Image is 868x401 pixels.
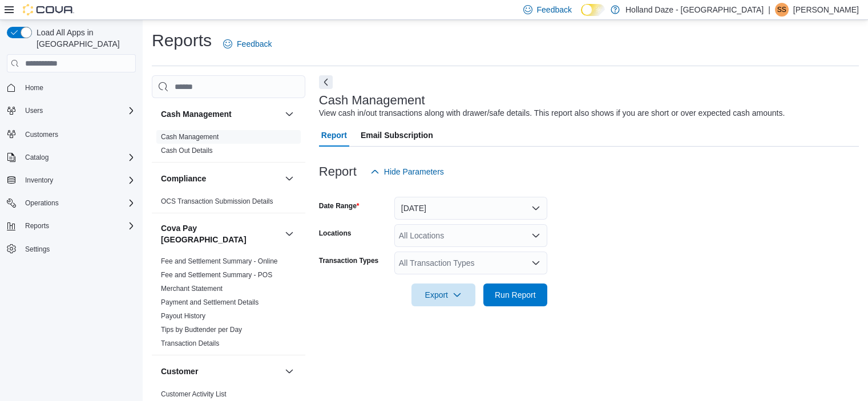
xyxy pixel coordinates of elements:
span: Inventory [25,176,53,185]
input: Dark Mode [581,4,605,16]
span: Reports [25,221,49,230]
div: Cova Pay [GEOGRAPHIC_DATA] [152,254,305,355]
span: Cash Out Details [161,146,213,155]
span: Customers [25,130,58,139]
span: Reports [21,219,136,233]
span: Cash Management [161,132,219,141]
a: Payout History [161,312,205,320]
span: Catalog [25,153,49,162]
img: Cova [23,4,74,15]
button: Settings [2,241,140,257]
button: Compliance [282,172,296,185]
p: | [768,3,770,17]
div: Compliance [152,195,305,213]
span: Email Subscription [361,124,433,147]
span: Operations [21,196,136,210]
span: Operations [25,199,59,208]
span: Transaction Details [161,339,219,348]
span: Customer Activity List [161,390,227,399]
span: Report [321,124,347,147]
span: Hide Parameters [384,166,444,177]
button: Open list of options [531,231,540,240]
span: Export [418,283,469,306]
a: Merchant Statement [161,285,223,293]
button: Customer [161,366,280,377]
button: Home [2,79,140,96]
button: Users [21,104,47,118]
span: SS [777,3,786,17]
span: OCS Transaction Submission Details [161,197,273,206]
span: Users [21,104,136,118]
a: Feedback [219,33,276,55]
span: Feedback [537,4,572,15]
span: Home [25,83,43,92]
button: Customer [282,364,296,378]
button: Users [2,103,140,119]
span: Catalog [21,151,136,164]
p: Holland Daze - [GEOGRAPHIC_DATA] [625,3,764,17]
a: Tips by Budtender per Day [161,326,242,334]
button: Compliance [161,173,280,184]
button: Customers [2,125,140,142]
label: Date Range [319,201,360,210]
button: Cova Pay [GEOGRAPHIC_DATA] [161,222,280,245]
button: Next [319,75,333,89]
button: Cova Pay [GEOGRAPHIC_DATA] [282,227,296,241]
label: Transaction Types [319,256,378,265]
span: Dark Mode [581,16,582,17]
a: Fee and Settlement Summary - Online [161,257,278,265]
h3: Cash Management [161,108,232,120]
span: Load All Apps in [GEOGRAPHIC_DATA] [32,27,136,50]
h3: Report [319,165,357,179]
a: Cash Management [161,133,219,141]
button: Operations [21,196,63,210]
button: Run Report [483,283,547,306]
span: Settings [25,245,50,254]
button: Catalog [21,151,53,164]
a: Settings [21,242,54,256]
a: Payment and Settlement Details [161,298,259,306]
label: Locations [319,229,352,238]
a: OCS Transaction Submission Details [161,197,273,205]
button: Reports [2,218,140,234]
button: Catalog [2,149,140,165]
div: View cash in/out transactions along with drawer/safe details. This report also shows if you are s... [319,107,785,119]
span: Payout History [161,311,205,321]
button: Cash Management [282,107,296,121]
h1: Reports [152,29,212,52]
p: [PERSON_NAME] [793,3,859,17]
span: Feedback [237,38,272,50]
a: Home [21,81,48,95]
button: [DATE] [394,197,547,220]
div: Shawn S [775,3,789,17]
button: Operations [2,195,140,211]
h3: Cash Management [319,94,425,107]
button: Cash Management [161,108,280,120]
button: Hide Parameters [366,160,449,183]
span: Run Report [495,289,536,301]
span: Settings [21,242,136,256]
span: Fee and Settlement Summary - Online [161,257,278,266]
div: Cash Management [152,130,305,162]
button: Inventory [21,173,58,187]
span: Merchant Statement [161,284,223,293]
button: Inventory [2,172,140,188]
h3: Customer [161,366,198,377]
span: Payment and Settlement Details [161,298,259,307]
a: Cash Out Details [161,147,213,155]
span: Tips by Budtender per Day [161,325,242,334]
a: Fee and Settlement Summary - POS [161,271,272,279]
button: Reports [21,219,54,233]
span: Customers [21,127,136,141]
span: Home [21,80,136,95]
nav: Complex example [7,75,136,287]
a: Customer Activity List [161,390,227,398]
a: Transaction Details [161,339,219,347]
h3: Compliance [161,173,206,184]
span: Fee and Settlement Summary - POS [161,270,272,280]
span: Users [25,106,43,115]
a: Customers [21,128,63,141]
button: Export [411,283,475,306]
button: Open list of options [531,258,540,268]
